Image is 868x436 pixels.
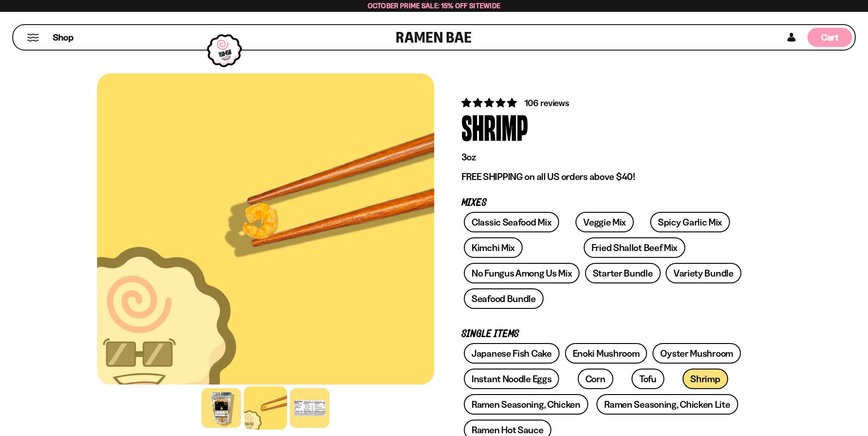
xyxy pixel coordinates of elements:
p: Single Items [462,330,744,339]
p: Mixes [462,199,744,207]
a: Seafood Bundle [464,288,544,309]
a: Shop [53,28,73,47]
div: Shrimp [462,109,528,144]
a: Classic Seafood Mix [464,212,559,232]
span: Shop [53,31,73,44]
button: Mobile Menu Trigger [27,34,39,41]
a: Spicy Garlic Mix [650,212,730,232]
a: Corn [578,369,613,389]
a: Ramen Seasoning, Chicken [464,394,588,415]
a: No Fungus Among Us Mix [464,263,580,283]
a: Tofu [632,369,664,389]
a: Fried Shallot Beef Mix [584,237,685,258]
a: Kimchi Mix [464,237,523,258]
p: FREE SHIPPING on all US orders above $40! [462,171,744,183]
span: Cart [821,32,839,43]
a: Starter Bundle [585,263,661,283]
div: Cart [807,25,852,50]
span: October Prime Sale: 15% off Sitewide [368,1,501,10]
span: 4.91 stars [462,97,519,108]
a: Enoki Mushroom [565,343,647,364]
a: Japanese Fish Cake [464,343,560,364]
a: Veggie Mix [575,212,634,232]
a: Oyster Mushroom [652,343,741,364]
a: Instant Noodle Eggs [464,369,559,389]
a: Ramen Seasoning, Chicken Lite [596,394,738,415]
span: 106 reviews [524,97,569,108]
a: Variety Bundle [666,263,741,283]
p: 3oz [462,151,744,163]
